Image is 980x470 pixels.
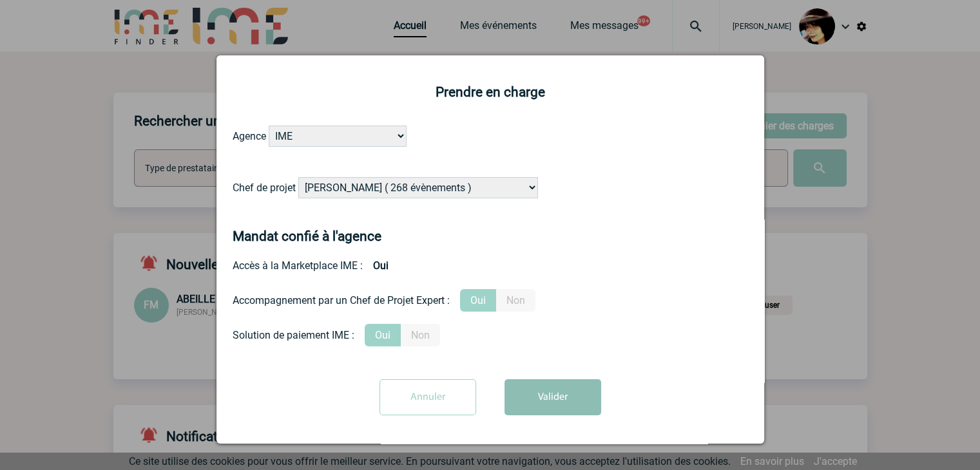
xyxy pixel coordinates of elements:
div: Solution de paiement IME : [233,329,354,341]
label: Non [496,289,535,312]
button: Valider [504,379,601,415]
div: Prestation payante [233,289,748,312]
b: Oui [363,254,399,277]
div: Accompagnement par un Chef de Projet Expert : [233,294,450,306]
div: Conformité aux process achat client, Prise en charge de la facturation, Mutualisation de plusieur... [233,324,748,346]
input: Annuler [380,379,476,415]
h4: Mandat confié à l'agence [233,229,381,244]
label: Oui [460,289,496,312]
label: Non [401,324,440,346]
h2: Prendre en charge [233,84,748,100]
label: Oui [365,324,401,346]
div: Accès à la Marketplace IME : [233,254,748,277]
label: Agence [233,130,266,142]
label: Chef de projet [233,182,296,194]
